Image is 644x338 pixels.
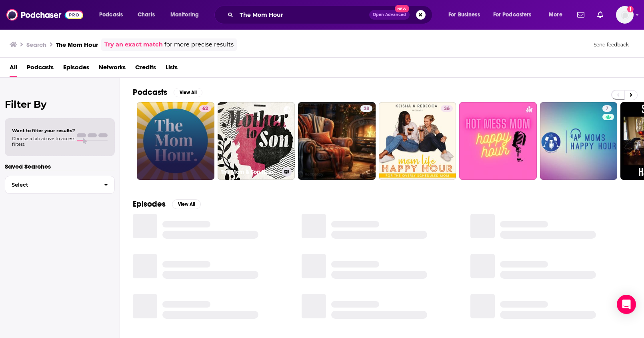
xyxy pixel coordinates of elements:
button: Show profile menu [616,6,634,24]
span: Monitoring [170,9,199,20]
img: User Profile [616,6,634,24]
a: 62 [137,102,214,180]
h2: Podcasts [133,87,167,97]
a: PodcastsView All [133,87,202,97]
a: All [10,61,17,77]
button: View All [174,88,202,97]
button: Open AdvancedNew [369,10,410,20]
span: 28 [364,105,369,113]
h3: The Mom & Son Hour [221,169,279,175]
a: Charts [132,8,160,21]
a: Networks [99,61,126,77]
button: open menu [443,8,490,21]
span: Logged in as kochristina [616,6,634,24]
span: For Business [448,9,480,20]
h3: The Mom Hour [56,41,98,48]
h2: Episodes [133,199,166,209]
button: View All [172,199,201,209]
a: 36 [379,102,456,180]
button: open menu [543,8,572,21]
a: 7 [540,102,618,180]
input: Search podcasts, credits, & more... [236,8,369,21]
span: Select [5,182,98,187]
div: Search podcasts, credits, & more... [222,6,440,24]
a: Lists [166,61,178,77]
span: Podcasts [99,9,123,20]
a: The Mom & Son Hour [218,102,295,180]
span: Charts [138,9,155,20]
div: Open Intercom Messenger [617,295,636,314]
span: Choose a tab above to access filters. [12,136,75,147]
a: Credits [135,61,156,77]
button: open menu [165,8,209,21]
button: open menu [488,8,543,21]
a: 7 [602,105,612,112]
p: Saved Searches [5,163,115,170]
a: 28 [298,102,376,180]
button: open menu [94,8,133,21]
span: Want to filter your results? [12,128,75,133]
button: Select [5,176,115,194]
a: Try an exact match [104,40,163,49]
span: New [395,5,409,12]
a: 62 [199,105,211,112]
a: Show notifications dropdown [574,8,588,22]
span: for more precise results [164,40,234,49]
span: 7 [606,105,608,113]
span: 62 [202,105,208,113]
a: Show notifications dropdown [594,8,606,22]
span: Open Advanced [373,13,406,17]
h3: Search [26,41,46,48]
a: 28 [360,105,372,112]
button: Send feedback [591,41,631,48]
a: EpisodesView All [133,199,201,209]
a: Podcasts [27,61,54,77]
span: 36 [444,105,450,113]
img: Podchaser - Follow, Share and Rate Podcasts [6,7,83,22]
span: More [549,9,562,20]
span: For Podcasters [493,9,532,20]
svg: Add a profile image [627,6,634,12]
a: Episodes [63,61,89,77]
h2: Filter By [5,99,115,110]
a: 36 [441,105,453,112]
